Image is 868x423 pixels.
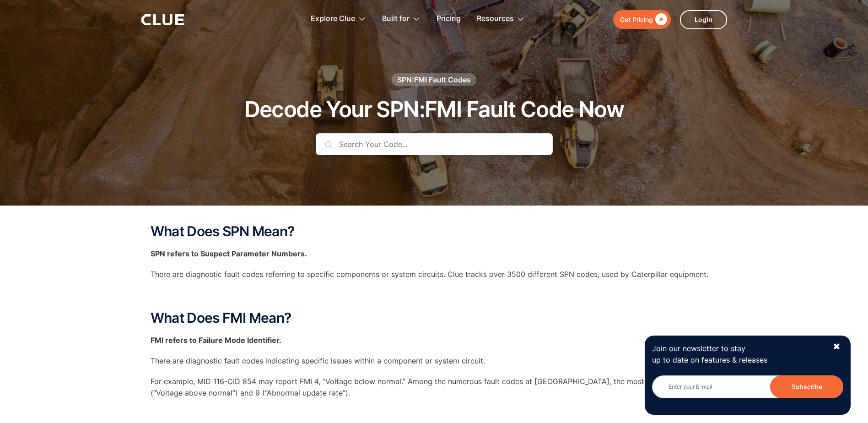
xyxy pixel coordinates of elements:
[151,376,718,399] p: For example, MID 116-CID 854 may report FMI 4, “Voltage below normal.” Among the numerous fault c...
[620,14,653,25] div: Get Pricing
[311,5,366,33] div: Explore Clue
[151,224,718,239] h2: What Does SPN Mean?
[311,5,355,33] div: Explore Clue
[244,98,624,122] h1: Decode Your SPN:FMI Fault Code Now
[770,375,843,398] input: Subscribe
[151,249,307,258] strong: SPN refers to Suspect Parameter Numbers.
[151,355,718,367] p: There are diagnostic fault codes indicating specific issues within a component or system circuit.
[653,14,667,25] div: 
[477,5,525,33] div: Resources
[151,336,281,345] strong: FMI refers to Failure Mode Identifier.
[151,310,718,325] h2: What Does FMI Mean?
[652,343,824,366] p: Join our newsletter to stay up to date on features & releases
[151,408,718,420] p: ‍
[477,5,514,33] div: Resources
[316,133,553,155] input: Search Your Code...
[382,5,410,33] div: Built for
[833,341,841,352] div: ✖
[151,290,718,301] p: ‍
[437,5,461,33] a: Pricing
[613,10,671,29] a: Get Pricing
[151,269,718,280] p: There are diagnostic fault codes referring to specific components or system circuits. Clue tracks...
[652,375,843,407] form: Newsletter
[382,5,421,33] div: Built for
[680,10,727,29] a: Login
[652,375,843,398] input: Enter your E-mail
[397,75,471,85] div: SPN:FMI Fault Codes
